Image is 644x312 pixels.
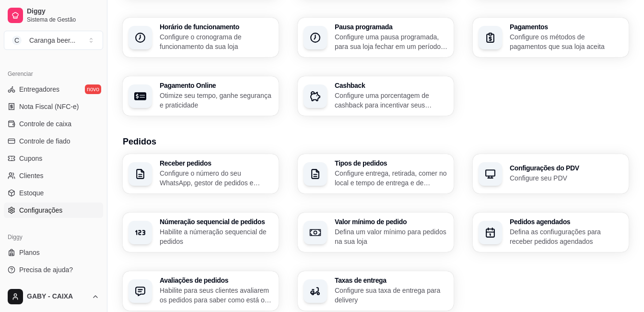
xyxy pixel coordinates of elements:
p: Habilite para seus clientes avaliarem os pedidos para saber como está o feedback da sua loja [160,286,273,305]
p: Defina as confiugurações para receber pedidos agendados [510,227,623,246]
button: GABY - CAIXA [4,285,103,308]
p: Otimize seu tempo, ganhe segurança e praticidade [160,91,273,110]
span: Planos [19,248,40,257]
h3: Pagamentos [510,24,623,30]
span: Configurações [19,205,62,215]
p: Configure os métodos de pagamentos que sua loja aceita [510,32,623,51]
h3: Horário de funcionamento [160,24,273,30]
p: Configure uma pausa programada, para sua loja fechar em um período específico [335,32,448,51]
h3: Configurações do PDV [510,165,623,171]
p: Configure o número do seu WhatsApp, gestor de pedidos e outros [160,168,273,188]
span: Nota Fiscal (NFC-e) [19,102,79,111]
button: Configurações do PDVConfigure seu PDV [473,154,629,193]
span: C [12,36,22,45]
h3: Receber pedidos [160,160,273,167]
button: Pagamento OnlineOtimize seu tempo, ganhe segurança e praticidade [123,76,279,116]
p: Configure entrega, retirada, comer no local e tempo de entrega e de retirada [335,168,448,188]
span: Entregadores [19,84,59,94]
h3: Valor mínimo de pedido [335,218,448,225]
span: Sistema de Gestão [27,16,99,24]
button: Valor mínimo de pedidoDefina um valor mínimo para pedidos na sua loja [298,213,454,252]
a: Cupons [4,151,103,166]
h3: Avaliações de pedidos [160,277,273,284]
button: Select a team [4,31,103,50]
span: Controle de caixa [19,119,71,129]
a: Precisa de ajuda? [4,262,103,277]
p: Defina um valor mínimo para pedidos na sua loja [335,227,448,246]
h3: Númeração sequencial de pedidos [160,218,273,225]
p: Configure seu PDV [510,173,623,183]
button: Tipos de pedidosConfigure entrega, retirada, comer no local e tempo de entrega e de retirada [298,154,454,193]
button: PagamentosConfigure os métodos de pagamentos que sua loja aceita [473,18,629,57]
button: Pedidos agendadosDefina as confiugurações para receber pedidos agendados [473,213,629,252]
button: Taxas de entregaConfigure sua taxa de entrega para delivery [298,271,454,311]
span: GABY - CAIXA [27,292,88,301]
h3: Pedidos [123,135,629,148]
p: Configure o cronograma de funcionamento da sua loja [160,32,273,51]
a: Configurações [4,203,103,218]
div: Diggy [4,229,103,245]
h3: Pausa programada [335,24,448,30]
h3: Taxas de entrega [335,277,448,284]
a: Estoque [4,185,103,201]
h3: Pedidos agendados [510,218,623,225]
p: Habilite a númeração sequencial de pedidos [160,227,273,246]
button: Receber pedidosConfigure o número do seu WhatsApp, gestor de pedidos e outros [123,154,279,193]
h3: Tipos de pedidos [335,160,448,167]
button: CashbackConfigure uma porcentagem de cashback para incentivar seus clientes a comprarem em sua loja [298,76,454,116]
a: Entregadoresnovo [4,82,103,97]
span: Clientes [19,171,44,180]
div: Caranga beer ... [29,36,76,45]
a: Controle de caixa [4,116,103,132]
h3: Cashback [335,82,448,89]
div: Gerenciar [4,66,103,82]
a: Controle de fiado [4,133,103,149]
span: Diggy [27,7,99,16]
span: Cupons [19,154,42,163]
span: Precisa de ajuda? [19,265,73,275]
a: Planos [4,245,103,260]
button: Númeração sequencial de pedidosHabilite a númeração sequencial de pedidos [123,213,279,252]
p: Configure sua taxa de entrega para delivery [335,286,448,305]
span: Estoque [19,188,44,198]
span: Controle de fiado [19,136,70,146]
button: Avaliações de pedidosHabilite para seus clientes avaliarem os pedidos para saber como está o feed... [123,271,279,311]
p: Configure uma porcentagem de cashback para incentivar seus clientes a comprarem em sua loja [335,91,448,110]
button: Horário de funcionamentoConfigure o cronograma de funcionamento da sua loja [123,18,279,57]
a: DiggySistema de Gestão [4,4,103,27]
a: Nota Fiscal (NFC-e) [4,99,103,114]
h3: Pagamento Online [160,82,273,89]
button: Pausa programadaConfigure uma pausa programada, para sua loja fechar em um período específico [298,18,454,57]
a: Clientes [4,168,103,183]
